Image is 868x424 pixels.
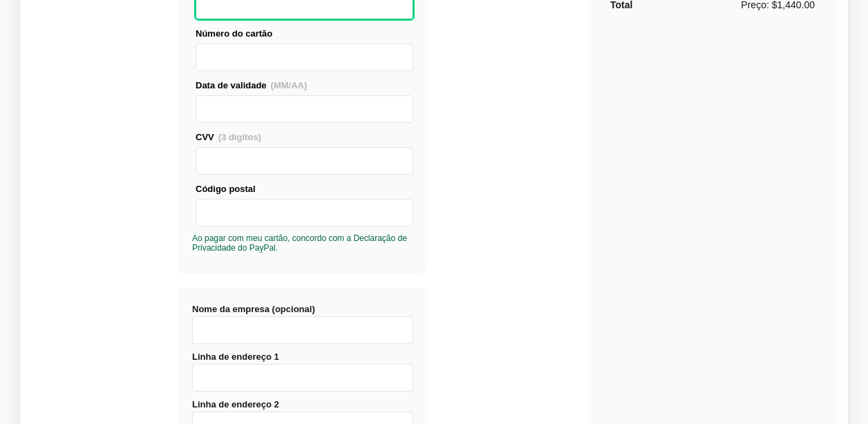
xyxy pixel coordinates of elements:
input: Nome da empresa (opcional) [192,316,413,344]
iframe: Secure Credit Card Frame - Postal Code [202,200,407,226]
label: Linha de endereço 1 [192,351,413,392]
iframe: Secure Credit Card Frame - CVV [202,148,407,174]
div: Número do cartão [196,26,413,41]
div: Código postal [196,182,413,196]
input: Linha de endereço 1 [192,364,413,392]
iframe: Secure Credit Card Frame - Credit Card Number [202,44,407,70]
span: (3 dígitos) [218,132,261,142]
span: (MM/AA) [271,80,308,90]
iframe: Secure Credit Card Frame - Expiration Date [202,96,407,122]
a: Ao pagar com meu cartão, concordo com a Declaração de Privacidade do PayPal. [192,233,407,253]
label: Nome da empresa (opcional) [192,304,413,344]
font: Data de validade [196,80,307,90]
font: CVV [196,132,261,142]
